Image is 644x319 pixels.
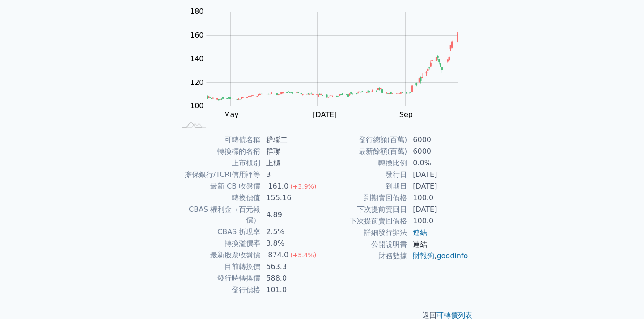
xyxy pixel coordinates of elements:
[261,169,322,180] td: 3
[322,239,407,250] td: 公開說明書
[407,180,469,192] td: [DATE]
[190,55,204,63] tspan: 140
[407,157,469,169] td: 0.0%
[290,252,316,259] span: (+5.4%)
[186,7,472,119] g: Chart
[266,181,290,192] div: 161.0
[322,250,407,262] td: 財務數據
[322,215,407,227] td: 下次提前賣回價格
[599,276,644,319] iframe: Chat Widget
[261,134,322,146] td: 群聯二
[190,7,204,16] tspan: 180
[190,78,204,87] tspan: 120
[322,134,407,146] td: 發行總額(百萬)
[175,180,261,192] td: 最新 CB 收盤價
[322,180,407,192] td: 到期日
[599,276,644,319] div: 聊天小工具
[224,110,239,119] tspan: May
[175,157,261,169] td: 上市櫃別
[261,273,322,284] td: 588.0
[175,249,261,261] td: 最新股票收盤價
[261,192,322,204] td: 155.16
[322,146,407,157] td: 最新餘額(百萬)
[322,227,407,239] td: 詳細發行辦法
[322,169,407,180] td: 發行日
[261,157,322,169] td: 上櫃
[261,204,322,226] td: 4.89
[175,192,261,204] td: 轉換價值
[407,215,469,227] td: 100.0
[290,183,316,190] span: (+3.9%)
[407,169,469,180] td: [DATE]
[175,273,261,284] td: 發行時轉換價
[436,252,468,260] a: goodinfo
[413,240,427,248] a: 連結
[175,204,261,226] td: CBAS 權利金（百元報價）
[313,110,337,119] tspan: [DATE]
[407,192,469,204] td: 100.0
[261,146,322,157] td: 群聯
[322,204,407,215] td: 下次提前賣回日
[407,146,469,157] td: 6000
[175,238,261,249] td: 轉換溢價率
[190,31,204,39] tspan: 160
[261,238,322,249] td: 3.8%
[175,284,261,296] td: 發行價格
[322,157,407,169] td: 轉換比例
[261,284,322,296] td: 101.0
[261,226,322,238] td: 2.5%
[407,250,469,262] td: ,
[413,252,434,260] a: 財報狗
[190,101,204,110] tspan: 100
[175,169,261,180] td: 擔保銀行/TCRI信用評等
[322,192,407,204] td: 到期賣回價格
[413,228,427,237] a: 連結
[399,110,413,119] tspan: Sep
[261,261,322,273] td: 563.3
[175,226,261,238] td: CBAS 折現率
[407,204,469,215] td: [DATE]
[175,146,261,157] td: 轉換標的名稱
[175,261,261,273] td: 目前轉換價
[407,134,469,146] td: 6000
[266,250,290,260] div: 874.0
[175,134,261,146] td: 可轉債名稱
